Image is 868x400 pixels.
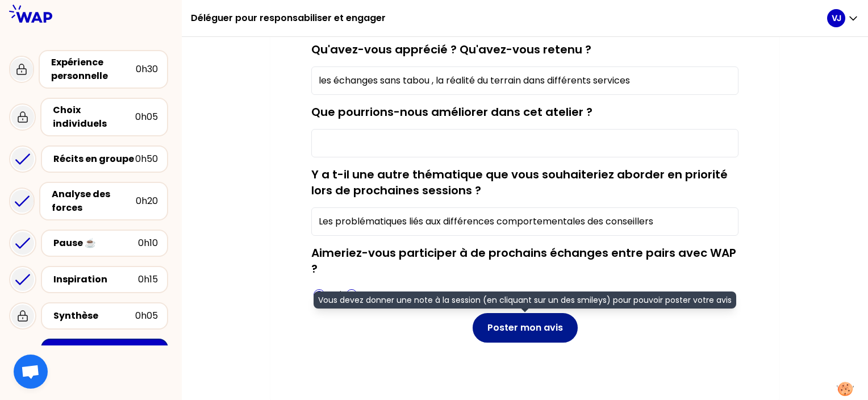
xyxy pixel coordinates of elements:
[53,273,138,286] div: Inspiration
[53,152,135,166] div: Récits en groupe
[53,309,135,323] div: Synthèse
[53,236,138,250] div: Pause ☕️
[135,110,158,124] div: 0h05
[138,273,158,286] div: 0h15
[314,291,736,309] span: Vous devez donner une note à la session (en cliquant sur un des smileys) pour pouvoir poster votr...
[138,236,158,250] div: 0h10
[360,288,377,302] p: Non
[327,288,341,302] p: Oui
[53,103,135,131] div: Choix individuels
[14,355,48,389] div: Ouvrir le chat
[136,194,158,208] div: 0h20
[136,63,158,76] div: 0h30
[311,104,592,120] label: Que pourrions-nous améliorer dans cet atelier ?
[827,9,859,27] button: VJ
[53,344,158,358] div: Evaluer
[311,41,591,57] label: Qu'avez-vous apprécié ? Qu'avez-vous retenu ?
[52,188,136,215] div: Analyse des forces
[135,152,158,166] div: 0h50
[473,313,578,343] button: Poster mon avis
[135,309,158,323] div: 0h05
[51,56,136,83] div: Expérience personnelle
[311,166,728,198] label: Y a t-il une autre thématique que vous souhaiteriez aborder en priorité lors de prochaines sessio...
[832,13,841,24] p: VJ
[311,245,736,277] label: Aimeriez-vous participer à de prochains échanges entre pairs avec WAP ?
